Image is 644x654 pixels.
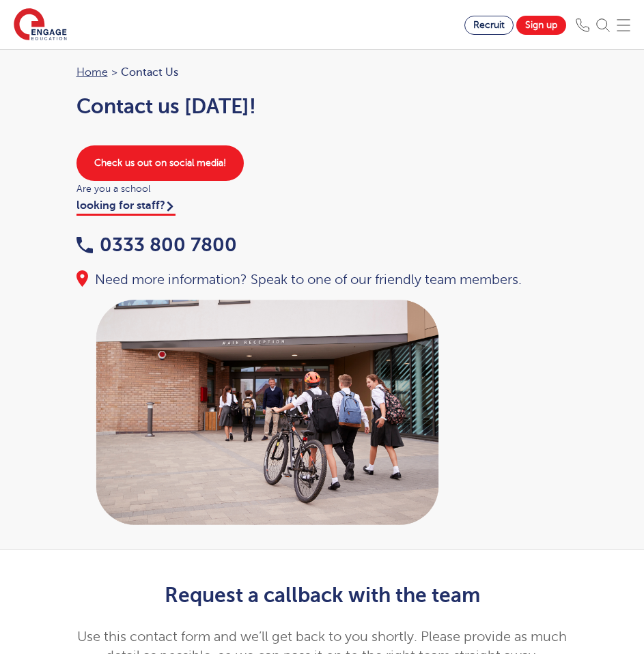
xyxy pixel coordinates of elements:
div: Need more information? Speak to one of our friendly team members. [76,270,568,289]
span: Contact Us [121,63,178,81]
a: Check us out on social media! [76,145,244,181]
a: looking for staff? [76,199,176,216]
img: Mobile Menu [617,18,630,32]
h2: Request a callback with the team [76,584,568,607]
span: Recruit [473,20,505,30]
a: 0333 800 7800 [76,234,237,255]
img: Search [596,18,610,32]
h1: Contact us [DATE]! [76,95,568,118]
img: Phone [576,18,589,32]
span: Are you a school [76,181,568,197]
span: > [111,66,117,79]
nav: breadcrumb [76,63,568,81]
a: Home [76,66,108,79]
img: Engage Education [14,8,67,42]
a: Recruit [464,16,514,35]
a: Sign up [516,16,566,35]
